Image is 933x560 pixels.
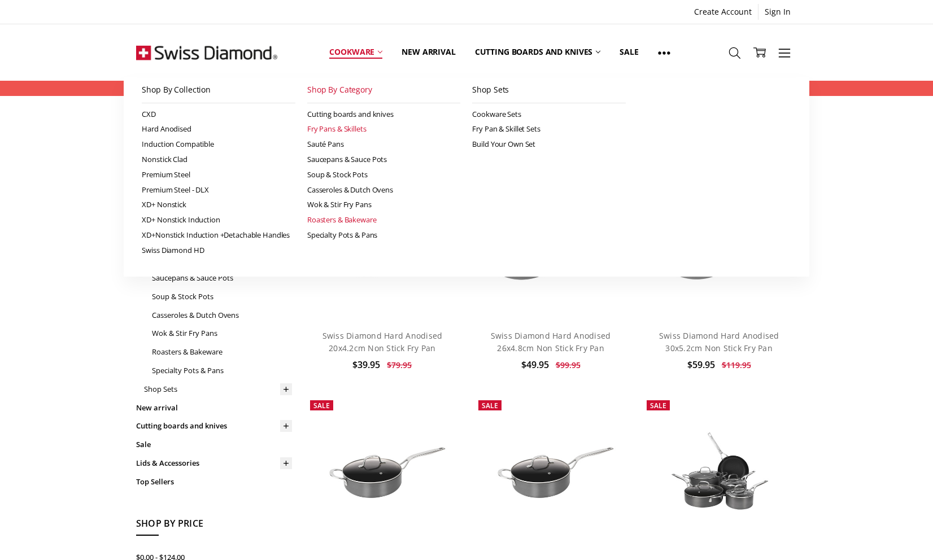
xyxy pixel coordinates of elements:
[136,24,277,81] img: Free Shipping On Every Order
[152,361,292,380] a: Specialty Pots & Pans
[320,27,392,77] a: Cookware
[152,343,292,361] a: Roasters & Bakeware
[473,395,629,550] a: Swiss Diamond Hard Anodised 28x7cm 4.2LNon Stick Sautepan w glass lid &helper handle
[722,360,751,370] span: $119.95
[610,27,648,77] a: Sale
[641,420,797,525] img: Swiss Diamond Hard Anodised 5 pc set (20 & 28cm fry pan, 16cm sauce pan w lid, 24x7cm saute pan w...
[641,395,797,550] a: Swiss Diamond Hard Anodised 5 pc set (20 & 28cm fry pan, 16cm sauce pan w lid, 24x7cm saute pan w...
[648,27,680,78] a: Show All
[491,330,611,353] a: Swiss Diamond Hard Anodised 26x4.8cm Non Stick Fry Pan
[473,421,629,524] img: Swiss Diamond Hard Anodised 28x7cm 4.2LNon Stick Sautepan w glass lid &helper handle
[304,421,460,524] img: Swiss Diamond Hard Anodised 24x7cm 3L Non Stick Sautepan w glass lid &helper handle
[521,358,549,371] span: $49.95
[352,358,380,371] span: $39.95
[465,27,611,77] a: Cutting boards and knives
[152,324,292,343] a: Wok & Stir Fry Pans
[307,77,461,103] a: Shop By Category
[392,27,465,77] a: New arrival
[152,306,292,325] a: Casseroles & Dutch Ovens
[387,360,412,370] span: $79.95
[136,417,292,435] a: Cutting boards and knives
[313,401,330,410] span: Sale
[472,77,626,103] a: Shop Sets
[136,454,292,473] a: Lids & Accessories
[152,269,292,287] a: Saucepans & Sauce Pots
[650,401,666,410] span: Sale
[758,4,797,20] a: Sign In
[136,435,292,454] a: Sale
[659,330,779,353] a: Swiss Diamond Hard Anodised 30x5.2cm Non Stick Fry Pan
[136,517,292,536] h5: Shop By Price
[688,4,758,20] a: Create Account
[144,380,292,399] a: Shop Sets
[136,473,292,491] a: Top Sellers
[322,330,443,353] a: Swiss Diamond Hard Anodised 20x4.2cm Non Stick Fry Pan
[136,399,292,417] a: New arrival
[482,401,498,410] span: Sale
[304,395,460,550] a: Swiss Diamond Hard Anodised 24x7cm 3L Non Stick Sautepan w glass lid &helper handle
[152,287,292,306] a: Soup & Stock Pots
[687,358,715,371] span: $59.95
[556,360,581,370] span: $99.95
